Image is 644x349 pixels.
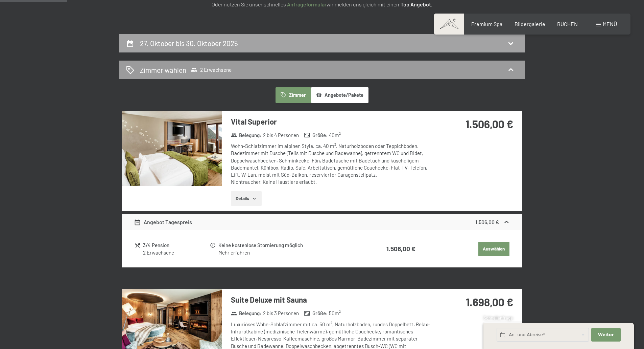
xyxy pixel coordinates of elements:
[276,87,311,103] button: Zimmer
[329,132,341,139] span: 40 m²
[329,310,341,317] span: 50 m²
[143,249,209,256] div: 2 Erwachsene
[515,21,545,27] a: Bildergalerie
[143,241,209,249] div: 3/4 Pension
[122,111,222,186] img: mss_renderimg.php
[140,39,238,47] h2: 27. Oktober bis 30. Oktober 2025
[603,21,617,27] span: Menü
[218,249,250,256] a: Mehr erfahren
[218,241,359,249] div: Keine kostenlose Stornierung möglich
[263,310,299,317] span: 2 bis 3 Personen
[191,66,232,73] span: 2 Erwachsene
[471,21,502,27] a: Premium Spa
[475,219,499,225] strong: 1.506,00 €
[478,242,509,257] button: Auswählen
[263,132,299,139] span: 2 bis 4 Personen
[557,21,578,27] a: BUCHEN
[134,218,192,226] div: Angebot Tagespreis
[466,117,513,130] strong: 1.506,00 €
[231,191,262,206] button: Details
[466,296,513,308] strong: 1.698,00 €
[304,310,328,317] strong: Größe :
[598,332,614,338] span: Weiter
[401,1,432,7] strong: Top Angebot.
[140,65,186,75] h2: Zimmer wählen
[386,245,415,253] strong: 1.506,00 €
[122,214,522,230] div: Angebot Tagespreis1.506,00 €
[231,310,262,317] strong: Belegung :
[304,132,328,139] strong: Größe :
[311,87,368,103] button: Angebote/Pakete
[231,295,432,305] h3: Suite Deluxe mit Sauna
[231,116,432,127] h3: Vital Superior
[591,328,620,342] button: Weiter
[287,1,327,7] a: Anfrageformular
[231,143,432,186] div: Wohn-Schlafzimmer im alpinen Style, ca. 40 m², Naturholzboden oder Teppichboden, Badezimmer mit D...
[483,315,513,321] span: Schnellanfrage
[231,132,262,139] strong: Belegung :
